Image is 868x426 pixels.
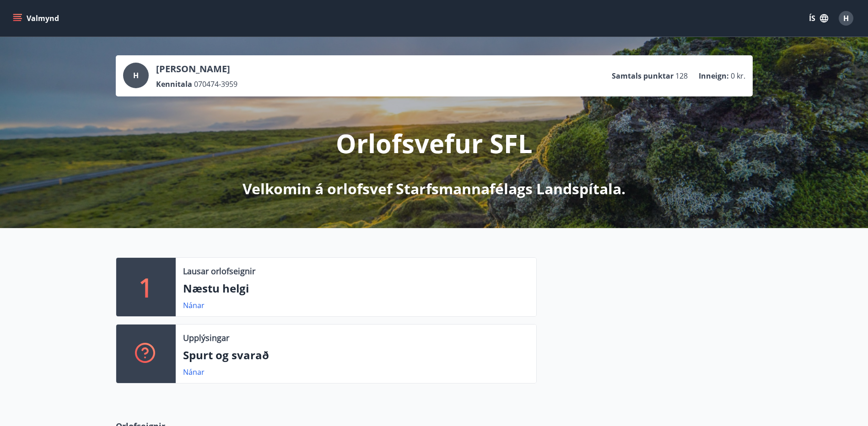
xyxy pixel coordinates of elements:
[183,300,205,310] a: Nánar
[612,71,674,81] p: Samtals punktar
[11,10,63,27] button: menu
[843,13,849,23] span: H
[183,367,205,377] a: Nánar
[183,332,229,344] p: Upplýsingar
[183,347,529,363] p: Spurt og svarað
[336,126,533,160] p: Orlofsvefur SFL
[675,71,688,81] span: 128
[699,71,729,81] p: Inneign :
[835,7,857,29] button: H
[731,71,745,81] span: 0 kr.
[183,265,255,277] p: Lausar orlofseignir
[183,281,529,296] p: Næstu helgi
[243,179,625,199] p: Velkomin á orlofsvef Starfsmannafélags Landspítala.
[804,10,833,27] button: ÍS
[156,79,192,89] p: Kennitala
[139,270,153,304] p: 1
[156,63,237,75] p: [PERSON_NAME]
[133,70,139,80] span: H
[194,79,237,89] span: 070474-3959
